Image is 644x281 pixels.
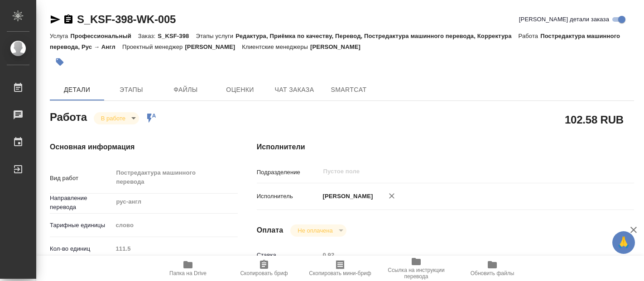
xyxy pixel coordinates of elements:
[240,270,288,276] span: Скопировать бриф
[257,142,634,152] h4: Исполнители
[55,84,99,95] span: Детали
[169,270,207,276] span: Папка на Drive
[94,112,139,124] div: В работе
[218,84,262,95] span: Оценки
[519,33,541,39] p: Работа
[164,84,207,95] span: Файлы
[378,256,454,281] button: Ссылка на инструкции перевода
[454,256,530,281] button: Обновить файлы
[50,244,112,253] p: Кол-во единиц
[158,33,196,39] p: S_KSF-398
[273,84,316,95] span: Чат заказа
[382,186,402,206] button: Удалить исполнителя
[309,270,371,276] span: Скопировать мини-бриф
[384,267,449,280] span: Ссылка на инструкции перевода
[50,33,70,39] p: Услуга
[302,256,378,281] button: Скопировать мини-бриф
[612,231,635,254] button: 🙏
[519,15,609,24] span: [PERSON_NAME] детали заказа
[50,174,112,183] p: Вид работ
[122,43,185,50] p: Проектный менеджер
[235,33,518,39] p: Редактура, Приёмка по качеству, Перевод, Постредактура машинного перевода, Корректура
[257,168,320,177] p: Подразделение
[226,256,302,281] button: Скопировать бриф
[110,84,153,95] span: Этапы
[616,233,631,252] span: 🙏
[310,43,367,50] p: [PERSON_NAME]
[112,242,238,255] input: Пустое поле
[320,192,373,201] p: [PERSON_NAME]
[257,251,320,260] p: Ставка
[565,112,624,127] h2: 102.58 RUB
[257,192,320,201] p: Исполнитель
[50,142,221,152] h4: Основная информация
[50,14,61,25] button: Скопировать ссылку для ЯМессенджера
[50,108,87,124] h2: Работа
[50,52,70,72] button: Добавить тэг
[322,166,582,177] input: Пустое поле
[327,84,370,95] span: SmartCat
[150,256,226,281] button: Папка на Drive
[185,43,242,50] p: [PERSON_NAME]
[50,194,112,212] p: Направление перевода
[295,227,335,234] button: Не оплачена
[70,33,138,39] p: Профессиональный
[242,43,310,50] p: Клиентские менеджеры
[196,33,235,39] p: Этапы услуги
[77,13,176,25] a: S_KSF-398-WK-005
[138,33,158,39] p: Заказ:
[98,114,128,122] button: В работе
[112,218,238,233] div: слово
[50,221,112,230] p: Тарифные единицы
[290,224,346,237] div: В работе
[320,248,603,262] input: Пустое поле
[63,14,74,25] button: Скопировать ссылку
[257,225,284,236] h4: Оплата
[471,270,514,276] span: Обновить файлы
